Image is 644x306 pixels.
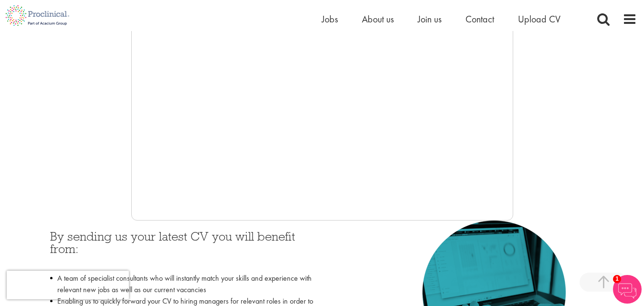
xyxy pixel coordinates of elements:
[465,13,494,25] a: Contact
[613,275,642,304] img: Chatbot
[50,230,315,268] h3: By sending us your latest CV you will benefit from:
[322,13,338,25] a: Jobs
[518,13,560,25] a: Upload CV
[7,271,129,299] iframe: reCAPTCHA
[613,275,621,283] span: 1
[418,13,442,25] a: Join us
[50,273,315,295] li: A team of specialist consultants who will instantly match your skills and experience with relevan...
[362,13,394,25] a: About us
